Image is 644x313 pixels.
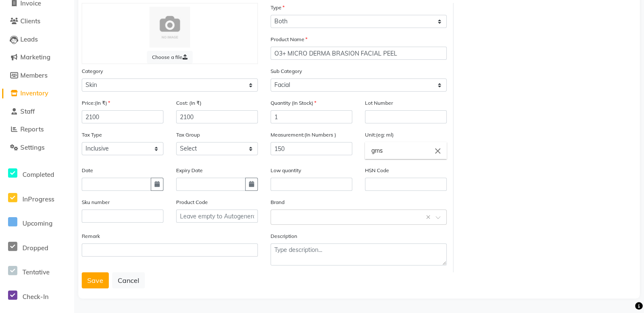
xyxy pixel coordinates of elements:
[176,99,202,107] label: Cost: (In ₹)
[176,210,258,223] input: Leave empty to Autogenerate
[176,167,203,174] label: Expiry Date
[2,17,72,26] a: Clients
[365,167,389,174] label: HSN Code
[2,143,72,153] a: Settings
[82,167,93,174] label: Date
[176,198,208,206] label: Product Code
[433,146,442,156] i: Close
[82,67,103,75] label: Category
[271,67,302,75] label: Sub Category
[271,167,301,174] label: Low quantity
[2,89,72,98] a: Inventory
[20,53,50,61] span: Marketing
[365,131,394,139] label: Unit:(eg: ml)
[2,35,72,45] a: Leads
[149,7,190,48] img: Cinque Terre
[271,131,336,139] label: Measurement:(In Numbers )
[20,71,47,79] span: Members
[22,195,54,203] span: InProgress
[271,99,316,107] label: Quantity (In Stock)
[426,213,433,222] span: Clear all
[271,4,285,11] label: Type
[2,53,72,62] a: Marketing
[82,272,109,288] button: Save
[2,71,72,81] a: Members
[271,232,297,240] label: Description
[20,89,48,97] span: Inventory
[82,232,100,240] label: Remark
[22,170,54,179] span: Completed
[271,198,285,206] label: Brand
[82,198,110,206] label: Sku number
[112,272,145,288] button: Cancel
[22,219,53,227] span: Upcoming
[22,293,49,301] span: Check-In
[176,131,200,139] label: Tax Group
[271,36,307,43] label: Product Name
[82,99,110,107] label: Price:(In ₹)
[20,35,38,43] span: Leads
[147,51,193,64] label: Choose a file
[22,244,48,252] span: Dropped
[20,143,44,151] span: Settings
[2,125,72,134] a: Reports
[82,131,102,139] label: Tax Type
[365,99,393,107] label: Lot Number
[20,107,35,115] span: Staff
[22,268,50,276] span: Tentative
[2,107,72,117] a: Staff
[20,17,40,25] span: Clients
[20,125,44,133] span: Reports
